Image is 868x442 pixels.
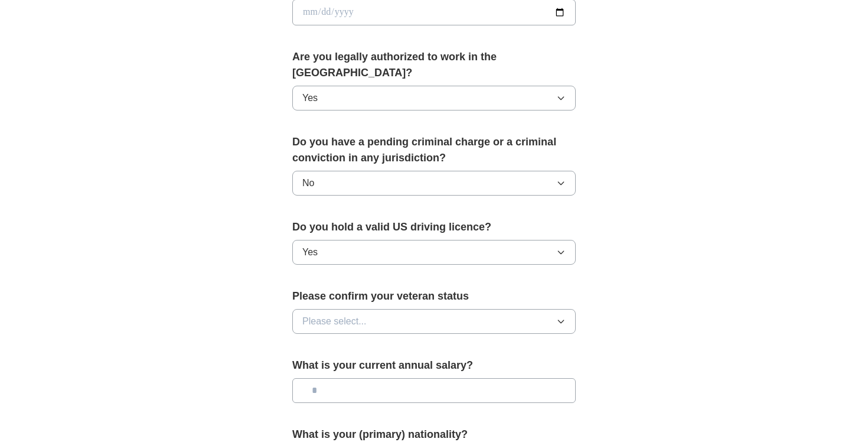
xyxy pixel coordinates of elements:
button: Please select... [292,309,576,334]
span: Yes [302,245,318,259]
span: No [302,176,314,190]
span: Yes [302,91,318,105]
label: What is your current annual salary? [292,357,576,373]
button: No [292,171,576,196]
label: Do you have a pending criminal charge or a criminal conviction in any jurisdiction? [292,134,576,166]
label: Do you hold a valid US driving licence? [292,219,576,235]
button: Yes [292,240,576,265]
label: Are you legally authorized to work in the [GEOGRAPHIC_DATA]? [292,49,576,81]
label: Please confirm your veteran status [292,288,576,304]
button: Yes [292,86,576,110]
span: Please select... [302,314,367,329]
